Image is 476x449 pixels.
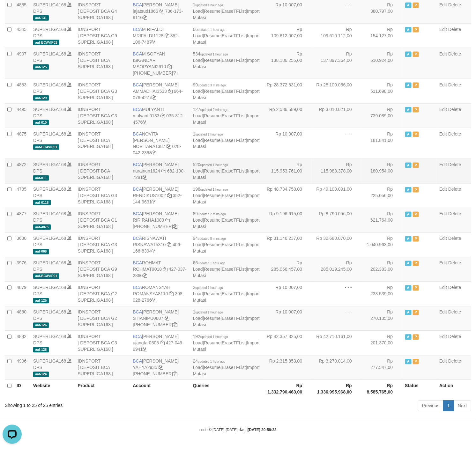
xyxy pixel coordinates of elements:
[262,159,312,183] td: Rp 115.953.761,00
[361,183,403,208] td: Rp 225.056,00
[33,120,49,125] span: aaf-010
[222,218,246,223] a: EraseTFList
[262,128,312,159] td: Rp 10.007,00
[312,128,361,159] td: - - -
[133,33,163,38] a: MRIFALDI1128
[167,242,171,247] a: Copy RISNAWAT5310 to clipboard
[222,316,246,321] a: EraseTFList
[361,208,403,232] td: Rp 621.764,00
[14,48,31,79] td: 4907
[262,79,312,103] td: Rp 28.372.831,00
[361,79,403,103] td: Rp 511.698,00
[31,103,75,128] td: DPS
[31,128,75,159] td: DPS
[448,261,461,266] a: Delete
[443,401,454,411] a: 1
[222,365,246,370] a: EraseTFList
[133,64,166,69] a: MSOPYANI2610
[405,236,412,242] span: Active
[193,291,260,303] a: Import Mutasi
[14,183,31,208] td: 4785
[193,291,203,297] a: Load
[439,334,447,339] a: Edit
[193,138,203,143] a: Load
[152,298,156,303] a: Copy 3980282766 to clipboard
[193,242,260,254] a: Import Mutasi
[33,211,66,217] a: SUPERLIGA168
[130,128,190,159] td: NOVITA [PERSON_NAME] 028-042-2363
[33,261,66,266] a: SUPERLIGA168
[198,237,226,241] span: updated 5 mins ago
[130,159,190,183] td: [PERSON_NAME] 682-190-7281
[133,211,142,217] span: BCA
[204,138,220,143] a: Resume
[312,103,361,128] td: Rp 3.010.021,00
[152,249,156,254] a: Copy 4061668394 to clipboard
[33,15,49,21] span: aaf-131
[361,48,403,79] td: Rp 510.924,00
[193,236,260,254] span: | | |
[193,107,228,112] span: 127
[222,193,246,198] a: EraseTFList
[448,211,461,217] a: Delete
[193,113,203,118] a: Load
[33,359,66,364] a: SUPERLIGA168
[133,89,167,94] a: AMMADHAI3533
[413,163,419,168] span: Paused
[33,175,49,181] span: aaf-011
[312,159,361,183] td: Rp 115.983.378,00
[193,341,260,352] a: Import Mutasi
[33,285,66,290] a: SUPERLIGA168
[33,162,66,167] a: SUPERLIGA168
[198,84,226,87] span: updated 3 mins ago
[193,267,203,272] a: Load
[152,151,156,156] a: Copy 0280422363 to clipboard
[200,53,228,56] span: updated 1 hour ago
[193,131,223,136] span: 1
[448,51,461,56] a: Delete
[193,2,223,7] span: 1
[193,218,260,229] a: Import Mutasi
[448,236,461,241] a: Delete
[222,89,246,94] a: EraseTFList
[159,365,163,370] a: Copy YAHYA2935 to clipboard
[161,113,165,118] a: Copy mulyanti0133 to clipboard
[143,120,147,125] a: Copy 0353124576 to clipboard
[33,131,66,136] a: SUPERLIGA168
[361,232,403,257] td: Rp 1.040.963,00
[14,159,31,183] td: 4872
[193,169,203,174] a: Load
[312,232,361,257] td: Rp 32.680.070,00
[193,169,260,180] a: Import Mutasi
[204,113,220,118] a: Resume
[195,133,223,136] span: updated 1 hour ago
[204,365,220,370] a: Resume
[448,310,461,315] a: Delete
[160,9,164,14] a: Copy jajatsud1866 to clipboard
[168,89,173,94] a: Copy AMMADHAI3533 to clipboard
[31,208,75,232] td: DPS
[262,23,312,48] td: Rp 109.612.007,00
[361,103,403,128] td: Rp 739.089,00
[193,341,203,346] a: Load
[198,213,226,216] span: updated 2 mins ago
[405,212,412,217] span: Active
[439,211,447,217] a: Edit
[361,23,403,48] td: Rp 154.127,00
[133,341,159,346] a: ujangfar0506
[161,169,166,174] a: Copy nurainun1624 to clipboard
[413,132,419,137] span: Paused
[193,236,226,241] span: 94
[31,159,75,183] td: DPS
[33,27,66,32] a: SUPERLIGA168
[33,224,51,230] span: aaf-4875
[439,236,447,241] a: Edit
[193,267,260,278] a: Import Mutasi
[33,95,49,101] span: aaf-129
[75,48,130,79] td: IDNSPORT [ DEPOSIT BCA SUPERLIGA168 ]
[413,52,419,57] span: Paused
[262,257,312,282] td: Rp 285.056.457,00
[133,9,158,14] a: jajatsud1866
[193,187,228,192] span: 198
[133,113,159,118] a: mulyanti0133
